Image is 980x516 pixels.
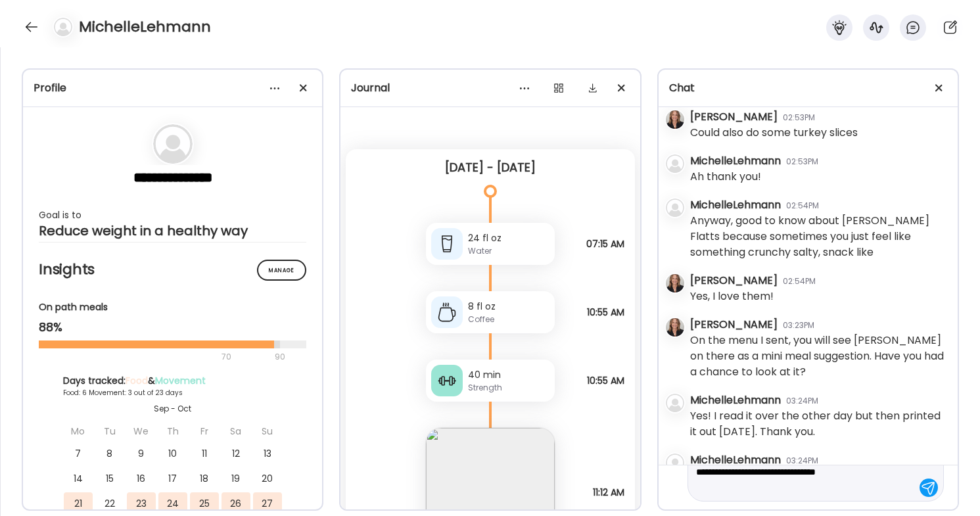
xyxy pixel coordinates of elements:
[786,200,819,212] div: 02:54PM
[158,420,187,442] div: Th
[222,420,250,442] div: Sa
[64,467,93,490] div: 14
[95,442,124,465] div: 8
[253,420,282,442] div: Su
[690,169,761,185] div: Ah thank you!
[158,442,187,465] div: 10
[690,153,781,169] div: MichelleLehmann
[39,260,306,279] h2: Insights
[155,374,206,387] span: Movement
[190,442,219,465] div: 11
[468,245,549,257] div: Water
[64,492,93,515] div: 21
[34,80,312,96] div: Profile
[468,368,549,382] div: 40 min
[587,306,624,318] span: 10:55 AM
[63,403,283,415] div: Sep - Oct
[666,394,684,412] img: bg-avatar-default.svg
[666,274,684,293] img: avatars%2FOBFS3SlkXLf3tw0VcKDc4a7uuG83
[666,110,684,129] img: avatars%2FOBFS3SlkXLf3tw0VcKDc4a7uuG83
[257,260,306,281] div: Manage
[586,238,624,250] span: 07:15 AM
[127,467,156,490] div: 16
[356,160,624,176] div: [DATE] - [DATE]
[783,112,815,124] div: 02:53PM
[39,319,306,335] div: 88%
[126,374,148,387] span: Food
[690,289,774,304] div: Yes, I love them!
[690,452,781,468] div: MichelleLehmann
[666,318,684,337] img: avatars%2FOBFS3SlkXLf3tw0VcKDc4a7uuG83
[64,420,93,442] div: Mo
[351,80,629,96] div: Journal
[253,442,282,465] div: 13
[95,492,124,515] div: 22
[63,388,283,398] div: Food: 6 Movement: 3 out of 23 days
[587,375,624,387] span: 10:55 AM
[79,16,211,37] h4: MichelleLehmann
[690,197,781,213] div: MichelleLehmann
[39,223,306,239] div: Reduce weight in a healthy way
[669,80,947,96] div: Chat
[666,199,684,217] img: bg-avatar-default.svg
[786,156,818,168] div: 02:53PM
[95,467,124,490] div: 15
[127,420,156,442] div: We
[253,467,282,490] div: 20
[468,300,549,314] div: 8 fl oz
[666,154,684,173] img: bg-avatar-default.svg
[190,467,219,490] div: 18
[222,442,250,465] div: 12
[468,382,549,394] div: Strength
[222,467,250,490] div: 19
[158,492,187,515] div: 24
[95,420,124,442] div: Tu
[786,395,818,407] div: 03:24PM
[127,442,156,465] div: 9
[190,492,219,515] div: 25
[468,231,549,245] div: 24 fl oz
[253,492,282,515] div: 27
[39,207,306,223] div: Goal is to
[64,442,93,465] div: 7
[63,374,283,388] div: Days tracked: &
[593,486,624,498] span: 11:12 AM
[690,392,781,408] div: MichelleLehmann
[783,319,814,331] div: 03:23PM
[158,467,187,490] div: 17
[690,317,778,333] div: [PERSON_NAME]
[468,314,549,325] div: Coffee
[690,125,858,141] div: Could also do some turkey slices
[786,455,818,467] div: 03:24PM
[690,213,947,260] div: Anyway, good to know about [PERSON_NAME] Flatts because sometimes you just feel like something cr...
[690,109,778,125] div: [PERSON_NAME]
[666,454,684,472] img: bg-avatar-default.svg
[690,408,947,440] div: Yes! I read it over the other day but then printed it out [DATE]. Thank you.
[39,349,271,365] div: 70
[153,124,193,164] img: bg-avatar-default.svg
[273,349,287,365] div: 90
[783,275,816,287] div: 02:54PM
[690,273,778,289] div: [PERSON_NAME]
[54,18,72,36] img: bg-avatar-default.svg
[127,492,156,515] div: 23
[190,420,219,442] div: Fr
[222,492,250,515] div: 26
[690,333,947,380] div: On the menu I sent, you will see [PERSON_NAME] on there as a mini meal suggestion. Have you had a...
[39,300,306,314] div: On path meals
